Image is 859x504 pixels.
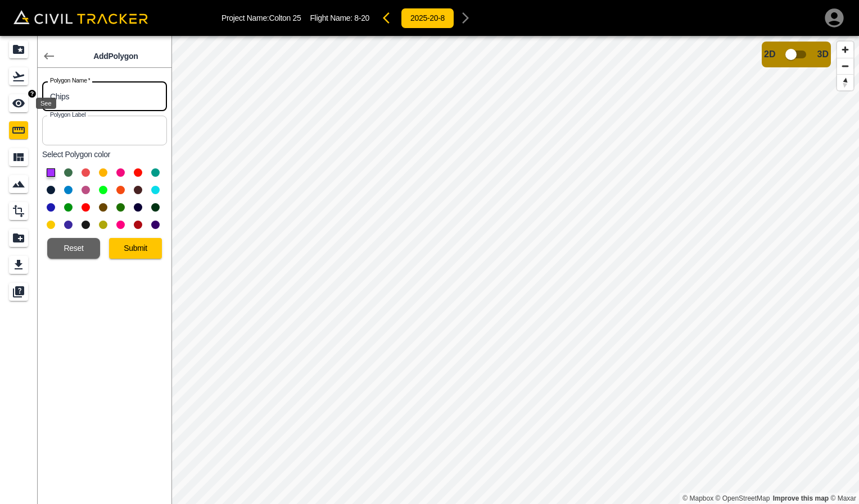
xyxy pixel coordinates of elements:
button: Zoom in [837,42,853,58]
a: OpenStreetMap [716,494,770,502]
button: 2025-20-8 [401,8,454,29]
span: 3D [817,49,829,59]
a: Maxar [830,494,856,502]
canvas: Map [171,36,859,504]
button: Zoom out [837,58,853,74]
span: 8-20 [354,13,369,22]
a: Mapbox [682,494,713,502]
img: Civil Tracker [13,10,148,24]
a: Map feedback [773,494,829,502]
button: Reset bearing to north [837,74,853,90]
p: Project Name: Colton 25 [221,13,301,22]
span: 2D [764,49,775,59]
div: See [36,98,56,109]
p: Flight Name: [310,13,369,22]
